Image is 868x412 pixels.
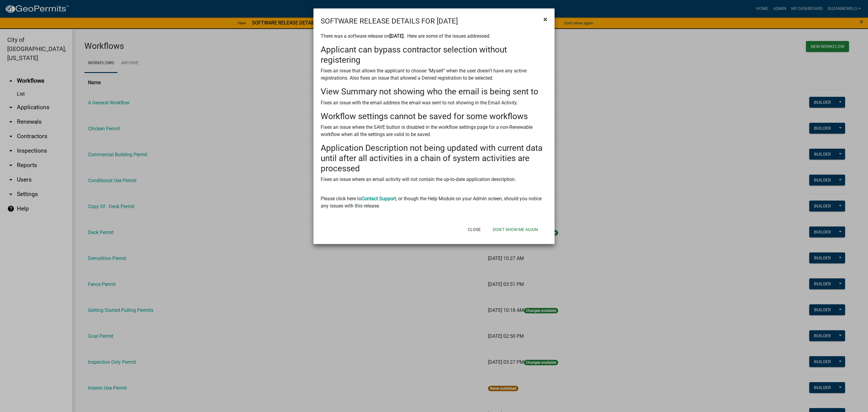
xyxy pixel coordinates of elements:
button: Close [463,224,486,235]
span: × [543,15,547,24]
strong: [DATE] [389,33,404,39]
p: Fixes an issue where the SAVE button is disabled in the workflow settings page for a non-Renewabl... [321,124,547,138]
p: There was a software release on . Here are some of the issues addressed: [321,33,547,40]
a: Contact Support [361,196,396,201]
h3: Applicant can bypass contractor selection without registering [321,45,547,65]
button: Close [539,11,552,28]
p: Please click here to , or though the Help Module on your Admin screen, should you notice any issu... [321,195,547,210]
p: Fixes an issue where an email activity will not contain the up-to-date application description. [321,176,547,190]
h4: SOFTWARE RELEASE DETAILS FOR [DATE] [321,16,458,27]
p: Fixes an issue with the email address the email was sent to not showing in the Email Activity. [321,99,547,106]
h3: Workflow settings cannot be saved for some workflows [321,111,547,122]
h3: Application Description not being updated with current data until after all activities in a chain... [321,143,547,173]
h3: View Summary not showing who the email is being sent to [321,87,547,97]
button: Don't show me again [488,224,543,235]
p: Fixes an issue that allows the applicant to choose "Myself" when the user doesn't have any active... [321,67,547,82]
